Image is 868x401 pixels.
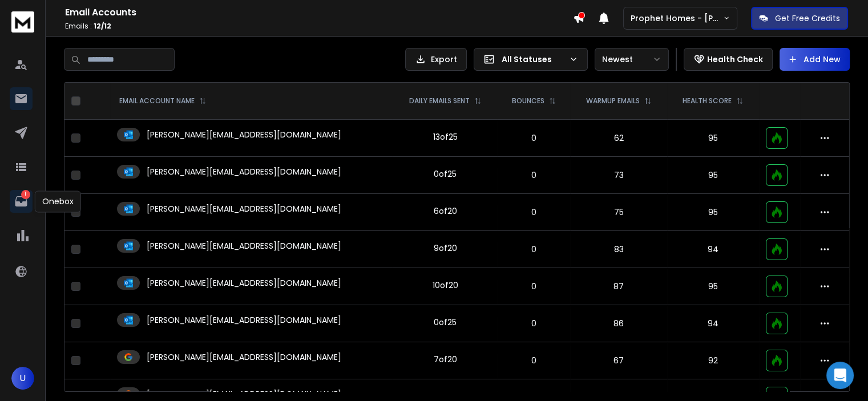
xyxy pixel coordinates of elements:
[570,231,667,268] td: 83
[684,48,773,71] button: Health Check
[631,13,723,24] p: Prophet Homes - [PERSON_NAME]
[147,314,341,326] p: [PERSON_NAME][EMAIL_ADDRESS][DOMAIN_NAME]
[570,342,667,379] td: 67
[683,96,732,106] p: HEALTH SCORE
[434,168,457,180] div: 0 of 25
[11,11,34,33] img: logo
[586,96,640,106] p: WARMUP EMAILS
[11,367,34,390] button: U
[667,342,759,379] td: 92
[504,318,563,329] p: 0
[504,244,563,255] p: 0
[504,355,563,366] p: 0
[147,203,341,214] p: [PERSON_NAME][EMAIL_ADDRESS][DOMAIN_NAME]
[409,96,470,106] p: DAILY EMAILS SENT
[667,157,759,194] td: 95
[707,54,763,65] p: Health Check
[405,48,467,71] button: Export
[826,362,854,389] div: Open Intercom Messenger
[667,231,759,268] td: 94
[433,354,457,365] div: 7 of 20
[504,132,563,144] p: 0
[433,205,457,217] div: 6 of 20
[570,194,667,231] td: 75
[35,191,81,212] div: Onebox
[433,131,457,143] div: 13 of 25
[10,190,33,213] a: 1
[147,166,341,177] p: [PERSON_NAME][EMAIL_ADDRESS][DOMAIN_NAME]
[512,96,544,106] p: BOUNCES
[667,268,759,305] td: 95
[147,388,341,400] p: [PERSON_NAME][EMAIL_ADDRESS][DOMAIN_NAME]
[433,242,457,254] div: 9 of 20
[667,305,759,342] td: 94
[667,120,759,157] td: 95
[775,13,840,24] p: Get Free Credits
[65,22,573,31] p: Emails :
[595,48,669,71] button: Newest
[147,240,341,252] p: [PERSON_NAME][EMAIL_ADDRESS][DOMAIN_NAME]
[21,190,30,199] p: 1
[94,21,111,31] span: 12 / 12
[570,268,667,305] td: 87
[147,129,341,140] p: [PERSON_NAME][EMAIL_ADDRESS][DOMAIN_NAME]
[119,96,206,106] div: EMAIL ACCOUNT NAME
[434,317,457,328] div: 0 of 25
[502,54,564,65] p: All Statuses
[432,280,458,291] div: 10 of 20
[667,194,759,231] td: 95
[570,120,667,157] td: 62
[65,6,573,19] h1: Email Accounts
[780,48,850,71] button: Add New
[751,7,848,30] button: Get Free Credits
[504,281,563,292] p: 0
[570,305,667,342] td: 86
[504,169,563,181] p: 0
[570,157,667,194] td: 73
[147,351,341,363] p: [PERSON_NAME][EMAIL_ADDRESS][DOMAIN_NAME]
[147,277,341,289] p: [PERSON_NAME][EMAIL_ADDRESS][DOMAIN_NAME]
[504,206,563,218] p: 0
